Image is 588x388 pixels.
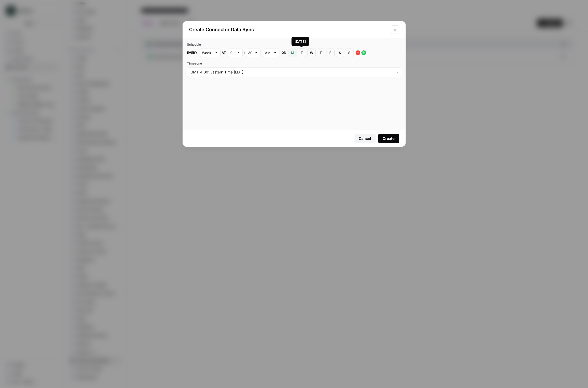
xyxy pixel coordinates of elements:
span: : [244,50,245,55]
span: on [282,50,286,55]
span: M [291,50,294,55]
span: W [310,50,313,55]
div: Schedule [187,42,401,47]
button: T [298,49,306,57]
span: T [300,50,304,55]
input: Week [202,50,212,55]
button: W [307,49,316,57]
span: T [319,50,322,55]
h2: Create Connector Data Sync [189,26,388,33]
button: S [336,49,344,57]
button: Cancel [355,134,376,143]
span: F [329,50,332,55]
span: S [348,50,351,55]
input: AM [265,50,271,55]
input: GMT-4:00: Eastern Time (EDT) [190,70,398,75]
button: S [345,49,353,57]
button: Create [378,134,399,143]
div: [DATE] [295,39,306,44]
button: Close modal [391,25,399,34]
span: Every [187,50,197,55]
span: S [338,50,341,55]
button: T [317,49,325,57]
input: 30 [248,50,252,55]
label: Timezone [187,61,401,66]
button: F [326,49,335,57]
input: 9 [230,50,235,55]
div: Cancel [359,136,371,141]
button: M [288,49,297,57]
span: at [222,50,226,55]
div: Create [383,136,394,141]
